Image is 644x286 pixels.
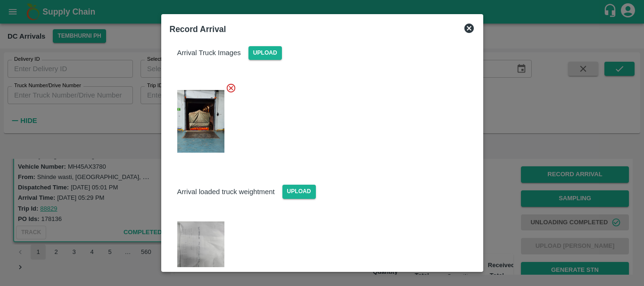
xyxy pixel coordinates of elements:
[177,90,224,153] img: https://app.vegrow.in/rails/active_storage/blobs/redirect/eyJfcmFpbHMiOnsiZGF0YSI6MzE0MTMzNCwicHV...
[177,48,241,58] p: Arrival Truck Images
[177,187,275,197] p: Arrival loaded truck weightment
[170,25,226,34] b: Record Arrival
[282,185,316,198] span: Upload
[248,46,282,60] span: Upload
